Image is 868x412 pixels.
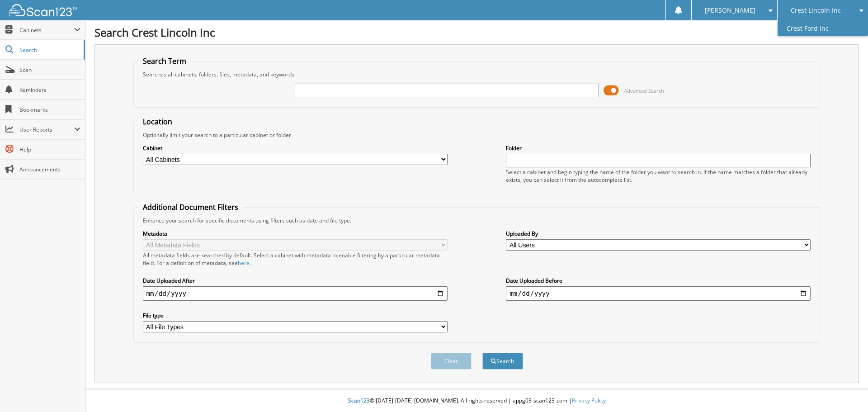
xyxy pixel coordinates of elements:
[143,286,448,301] input: start
[138,131,816,139] div: Optionally limit your search to a particular cabinet or folder
[9,4,77,16] img: scan123-logo-white.svg
[138,202,243,212] legend: Additional Document Filters
[506,286,811,301] input: end
[94,25,859,40] h1: Search Crest Lincoln Inc
[138,71,816,78] div: Searches all cabinets, folders, files, metadata, and keywords
[19,126,74,133] span: User Reports
[19,166,80,173] span: Announcements
[791,8,841,13] span: Crest Lincoln Inc
[482,353,523,369] button: Search
[19,86,80,94] span: Reminders
[348,397,370,404] span: Scan123
[138,217,816,224] div: Enhance your search for specific documents using filters such as date and file type.
[624,87,664,94] span: Advanced Search
[823,369,868,412] iframe: Chat Widget
[138,56,191,66] legend: Search Term
[19,26,74,34] span: Cabinets
[143,144,448,152] label: Cabinet
[85,390,868,412] div: © [DATE]-[DATE] [DOMAIN_NAME]. All rights reserved | appg03-scan123-com |
[506,230,811,237] label: Uploaded By
[705,8,755,13] span: [PERSON_NAME]
[143,312,448,319] label: File type
[506,144,811,152] label: Folder
[19,146,80,153] span: Help
[506,277,811,284] label: Date Uploaded Before
[19,106,80,114] span: Bookmarks
[143,251,448,267] div: All metadata fields are searched by default. Select a cabinet with metadata to enable filtering b...
[572,397,606,404] a: Privacy Policy
[143,277,448,284] label: Date Uploaded After
[19,66,80,74] span: Scan
[138,117,177,127] legend: Location
[431,353,472,369] button: Clear
[238,259,250,267] a: here
[143,230,448,237] label: Metadata
[778,20,868,36] a: Crest Ford Inc
[506,168,811,184] div: Select a cabinet and begin typing the name of the folder you want to search in. If the name match...
[19,46,79,54] span: Search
